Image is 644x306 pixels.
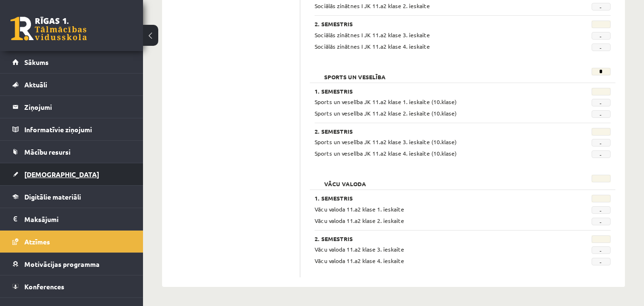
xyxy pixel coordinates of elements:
span: Sociālās zinātnes I JK 11.a2 klase 3. ieskaite [315,31,430,39]
span: - [592,32,611,40]
a: Rīgas 1. Tālmācības vidusskola [10,17,87,41]
span: - [592,258,611,265]
span: - [592,99,611,106]
a: Konferences [12,275,131,297]
span: Sports un veselība JK 11.a2 klase 4. ieskaite (10.klase) [315,149,457,157]
a: Motivācijas programma [12,253,131,275]
span: Motivācijas programma [24,260,100,268]
a: Atzīmes [12,231,131,253]
h2: Sports un veselība [315,68,395,77]
a: Ziņojumi [12,96,131,118]
span: Sociālās zinātnes I JK 11.a2 klase 2. ieskaite [315,2,430,10]
span: Atzīmes [24,237,50,246]
span: Vācu valoda 11.a2 klase 4. ieskaite [315,257,404,264]
span: Sports un veselība JK 11.a2 klase 2. ieskaite (10.klase) [315,109,457,117]
span: - [592,139,611,147]
a: Mācību resursi [12,141,131,163]
span: Sports un veselība JK 11.a2 klase 3. ieskaite (10.klase) [315,138,457,146]
span: Vācu valoda 11.a2 klase 1. ieskaite [315,205,404,213]
h3: 2. Semestris [315,21,559,27]
span: Sports un veselība JK 11.a2 klase 1. ieskaite (10.klase) [315,98,457,106]
span: - [592,218,611,225]
span: - [592,3,611,11]
a: Maksājumi [12,208,131,230]
h3: 1. Semestris [315,195,559,201]
a: Aktuāli [12,74,131,95]
h3: 2. Semestris [315,128,559,135]
span: - [592,110,611,118]
h3: 1. Semestris [315,88,559,95]
a: Digitālie materiāli [12,186,131,208]
span: - [592,206,611,214]
span: - [592,43,611,51]
span: [DEMOGRAPHIC_DATA] [24,170,99,179]
h2: Vācu valoda [315,175,376,184]
legend: Informatīvie ziņojumi [24,118,131,140]
span: Vācu valoda 11.a2 klase 3. ieskaite [315,245,404,253]
span: - [592,150,611,158]
span: Sākums [24,58,49,66]
span: Sociālās zinātnes I JK 11.a2 klase 4. ieskaite [315,42,430,50]
a: Informatīvie ziņojumi [12,118,131,140]
a: [DEMOGRAPHIC_DATA] [12,163,131,185]
span: Digitālie materiāli [24,192,81,201]
span: Aktuāli [24,80,47,89]
span: Mācību resursi [24,148,71,156]
span: Vācu valoda 11.a2 klase 2. ieskaite [315,217,404,224]
h3: 2. Semestris [315,235,559,242]
span: - [592,246,611,254]
span: Konferences [24,282,64,291]
legend: Ziņojumi [24,96,131,118]
legend: Maksājumi [24,208,131,230]
a: Sākums [12,51,131,73]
